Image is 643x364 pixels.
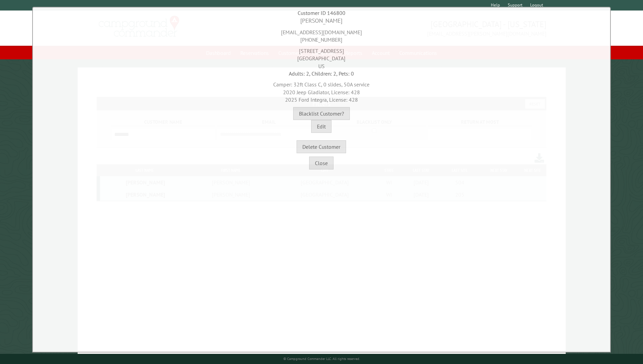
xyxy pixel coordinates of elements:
[35,77,608,103] div: Camper: 32ft Class C, 0 slides, 50A service
[35,9,608,17] div: Customer ID 146800
[35,17,608,25] div: [PERSON_NAME]
[293,107,350,120] button: Blacklist Customer?
[309,157,334,169] button: Close
[35,70,608,77] div: Adults: 2, Children: 2, Pets: 0
[35,25,608,44] div: [EMAIL_ADDRESS][DOMAIN_NAME] [PHONE_NUMBER]
[285,96,358,103] span: 2025 Ford Integra, License: 428
[283,89,360,96] span: 2020 Jeep Gladiator, License: 428
[283,357,360,361] small: © Campground Commander LLC. All rights reserved.
[35,44,608,70] div: [STREET_ADDRESS] [GEOGRAPHIC_DATA] US
[297,140,346,153] button: Delete Customer
[311,120,331,133] button: Edit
